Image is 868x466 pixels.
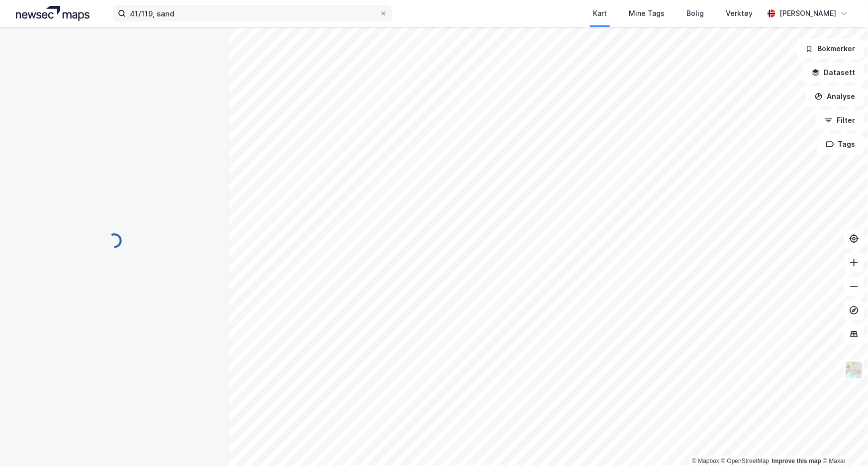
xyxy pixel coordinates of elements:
div: Kontrollprogram for chat [818,418,868,466]
a: Mapbox [692,458,719,465]
div: [PERSON_NAME] [779,7,836,19]
input: Søk på adresse, matrikkel, gårdeiere, leietakere eller personer [126,6,380,21]
div: Bolig [686,7,704,19]
button: Bokmerker [797,39,864,59]
div: Kart [593,7,607,19]
div: Verktøy [726,7,753,19]
img: spinner.a6d8c91a73a9ac5275cf975e30b51cfb.svg [106,233,122,249]
img: Z [845,361,864,379]
img: logo.a4113a55bc3d86da70a041830d287a7e.svg [16,6,90,21]
div: Mine Tags [629,7,665,19]
button: Filter [816,110,864,130]
button: Datasett [803,63,864,83]
a: OpenStreetMap [721,458,770,465]
button: Tags [818,134,864,154]
iframe: Chat Widget [818,418,868,466]
button: Analyse [806,87,864,106]
a: Improve this map [772,458,821,465]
